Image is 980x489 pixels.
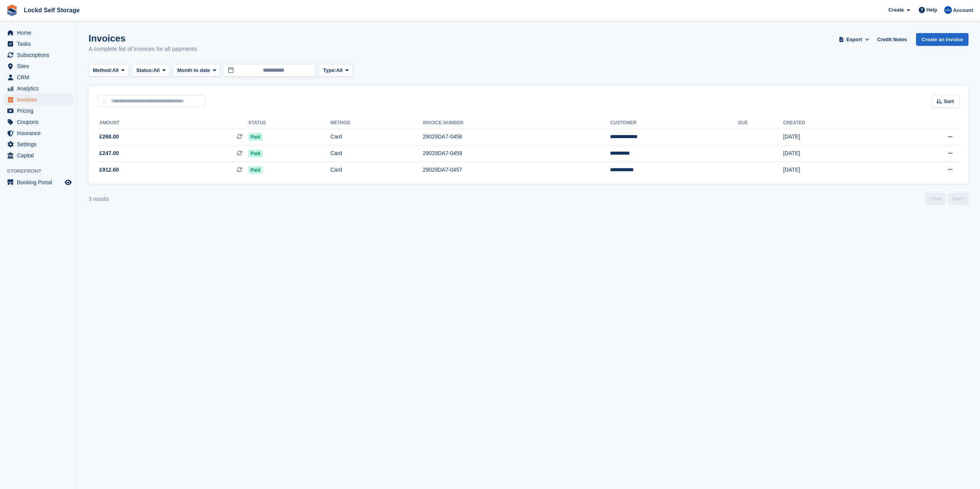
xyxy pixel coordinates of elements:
[17,177,63,188] span: Booking Portal
[4,83,73,94] a: menu
[330,117,423,129] th: Method
[136,67,153,74] span: Status:
[248,117,330,129] th: Status
[17,27,63,38] span: Home
[916,33,968,46] a: Create an Invoice
[93,67,112,74] span: Method:
[4,105,73,116] a: menu
[6,5,18,16] img: stora-icon-8386f47178a22dfd0bd8f6a31ec36ba5ce8667c1dd55bd0f319d3a0aa187defe.svg
[153,67,160,74] span: All
[17,94,63,105] span: Invoices
[4,128,73,139] a: menu
[64,178,73,187] a: Preview store
[319,64,353,77] button: Type: All
[330,129,423,145] td: Card
[423,162,610,178] td: 29029DA7-0457
[173,64,220,77] button: Month to date
[4,94,73,105] a: menu
[4,61,73,72] a: menu
[783,117,885,129] th: Created
[99,149,119,157] span: £247.00
[4,50,73,60] a: menu
[17,72,63,83] span: CRM
[21,4,83,17] a: Lockd Self Storage
[783,145,885,162] td: [DATE]
[99,166,119,174] span: £912.60
[7,167,77,175] span: Storefront
[89,195,109,203] div: 3 results
[610,117,738,129] th: Customer
[423,129,610,145] td: 29029DA7-0458
[17,150,63,161] span: Capital
[248,166,263,174] span: Paid
[112,67,119,74] span: All
[874,33,910,46] a: Credit Notes
[926,6,937,14] span: Help
[4,150,73,161] a: menu
[89,45,197,53] p: A complete list of invoices for all payments
[89,33,197,43] h1: Invoices
[4,27,73,38] a: menu
[944,6,952,14] img: Jonny Bleach
[944,98,954,105] span: Sort
[17,61,63,72] span: Sites
[4,38,73,49] a: menu
[925,193,945,205] a: Previous
[783,162,885,178] td: [DATE]
[248,150,263,157] span: Paid
[17,50,63,60] span: Subscriptions
[888,6,904,14] span: Create
[17,117,63,127] span: Coupons
[948,193,968,205] a: Next
[846,36,862,43] span: Export
[323,67,336,74] span: Type:
[17,38,63,49] span: Tasks
[336,67,343,74] span: All
[924,193,970,205] nav: Page
[17,83,63,94] span: Analytics
[4,117,73,127] a: menu
[4,139,73,150] a: menu
[330,162,423,178] td: Card
[99,133,119,141] span: £268.00
[177,67,210,74] span: Month to date
[4,177,73,188] a: menu
[17,139,63,150] span: Settings
[89,64,129,77] button: Method: All
[738,117,783,129] th: Due
[837,33,871,46] button: Export
[17,105,63,116] span: Pricing
[248,133,263,141] span: Paid
[783,129,885,145] td: [DATE]
[953,7,973,14] span: Account
[423,117,610,129] th: Invoice Number
[423,145,610,162] td: 29029DA7-0459
[330,145,423,162] td: Card
[17,128,63,139] span: Insurance
[132,64,170,77] button: Status: All
[98,117,248,129] th: Amount
[4,72,73,83] a: menu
